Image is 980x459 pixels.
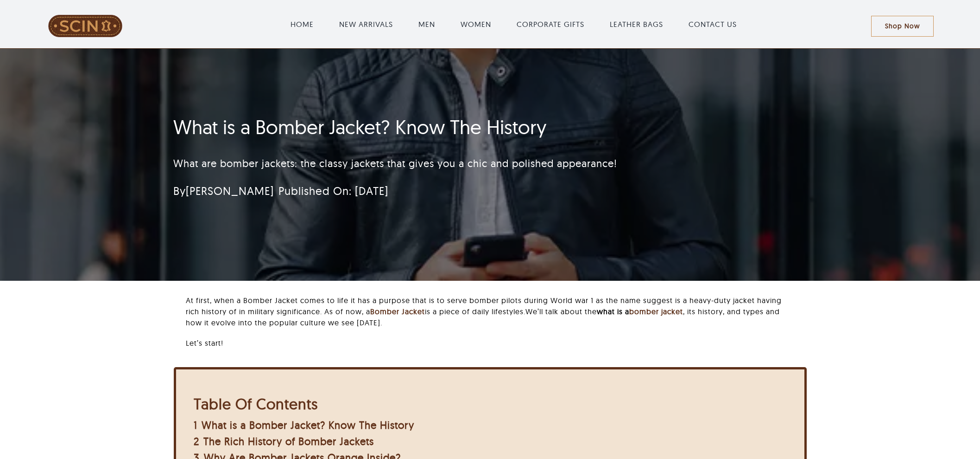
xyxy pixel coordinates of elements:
[194,394,318,413] b: Table Of Contents
[202,419,414,432] span: What is a Bomber Jacket? Know The History
[871,16,934,37] a: Shop Now
[278,184,388,198] span: Published On: [DATE]
[629,307,683,316] a: bomber jacket
[173,184,274,198] span: By
[610,19,663,30] a: LEATHER BAGS
[461,19,491,30] a: WOMEN
[885,22,920,30] span: Shop Now
[186,184,274,198] a: [PERSON_NAME]
[203,435,374,448] span: The Rich History of Bomber Jackets
[418,19,435,30] a: MEN
[186,337,795,349] p: Let’s start!
[370,307,425,316] a: Bomber Jacket
[157,9,871,39] nav: Main Menu
[339,19,393,30] a: NEW ARRIVALS
[194,435,374,448] a: 2 The Rich History of Bomber Jackets
[689,19,737,30] a: CONTACT US
[194,419,414,432] a: 1 What is a Bomber Jacket? Know The History
[194,435,199,448] span: 2
[173,156,696,171] p: What are bomber jackets: the classy jackets that gives you a chic and polished appearance!
[186,295,795,328] p: At first, when a Bomber Jacket comes to life it has a purpose that is to serve bomber pilots duri...
[173,116,696,139] h1: What is a Bomber Jacket? Know The History
[517,19,584,30] a: CORPORATE GIFTS
[291,19,314,30] a: HOME
[597,307,683,316] strong: what is a
[194,419,197,432] span: 1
